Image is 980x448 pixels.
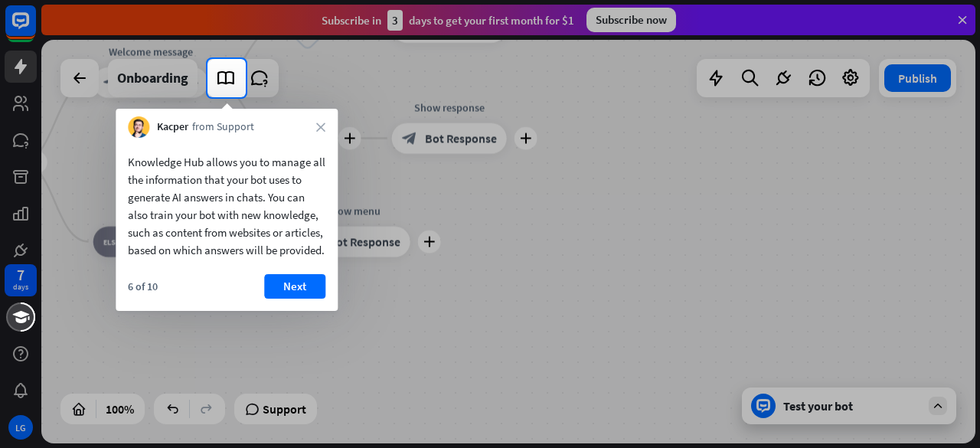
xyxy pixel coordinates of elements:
button: Open LiveChat chat widget [12,6,58,52]
i: close [316,123,325,132]
span: Kacper [157,119,188,135]
button: Next [264,274,325,299]
div: 6 of 10 [128,280,158,293]
span: from Support [192,119,254,135]
div: Knowledge Hub allows you to manage all the information that your bot uses to generate AI answers ... [128,153,325,259]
